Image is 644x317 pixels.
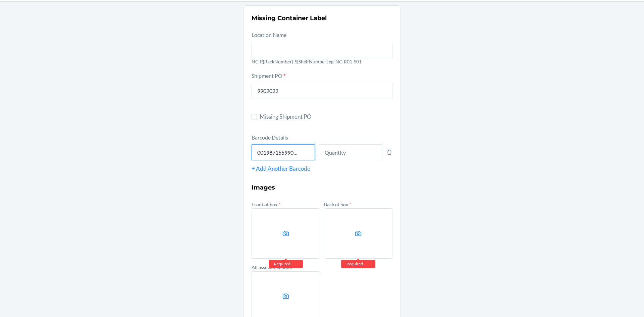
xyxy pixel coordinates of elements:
[252,134,288,141] label: Barcode Details
[269,260,303,268] div: Required
[252,58,392,65] p: NC-R{RackNumber}-S{ShelfNumber} eg. NC-R01-S01
[252,202,280,207] label: Front of box
[341,260,375,268] div: Required
[252,164,392,173] div: + Add Another Barcode
[252,264,295,270] label: All associated units
[252,32,286,38] label: Location Name
[252,114,257,119] input: Missing Shipment PO
[324,202,351,207] label: Back of box
[252,144,315,160] input: Barcode
[319,144,382,160] input: Quantity
[252,72,285,79] label: Shipment PO
[260,112,392,121] span: Missing Shipment PO
[252,183,392,192] h3: Images
[252,14,392,22] h2: Missing Container Label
